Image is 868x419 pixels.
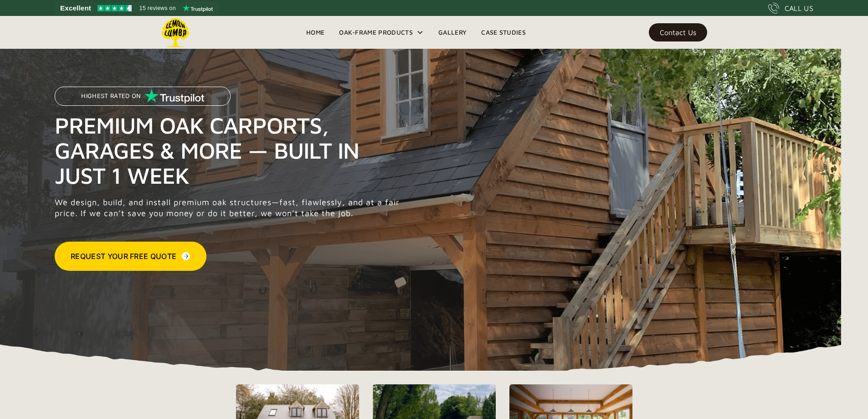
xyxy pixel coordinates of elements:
[332,16,431,49] div: Oak-Frame Products
[55,87,231,113] a: Highest Rated on
[60,3,91,14] span: Excellent
[183,5,213,12] img: Trustpilot logo
[55,242,206,271] a: Request Your Free Quote
[55,113,405,188] h1: Premium Oak Carports, Garages & More — Built in Just 1 Week
[474,26,533,39] a: Case Studies
[660,29,696,36] div: Contact Us
[71,251,176,262] div: Request Your Free Quote
[98,5,132,11] img: Trustpilot 4.5 stars
[431,26,474,39] a: Gallery
[81,93,141,99] p: Highest Rated on
[649,23,707,41] a: Contact Us
[339,27,413,38] div: Oak-Frame Products
[55,2,219,15] a: See Lemon Lumba reviews on Trustpilot
[785,3,813,14] div: CALL US
[299,26,332,39] a: Home
[768,3,813,14] a: CALL US
[55,197,405,219] p: We design, build, and install premium oak structures—fast, flawlessly, and at a fair price. If we...
[139,3,176,14] span: 15 reviews on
